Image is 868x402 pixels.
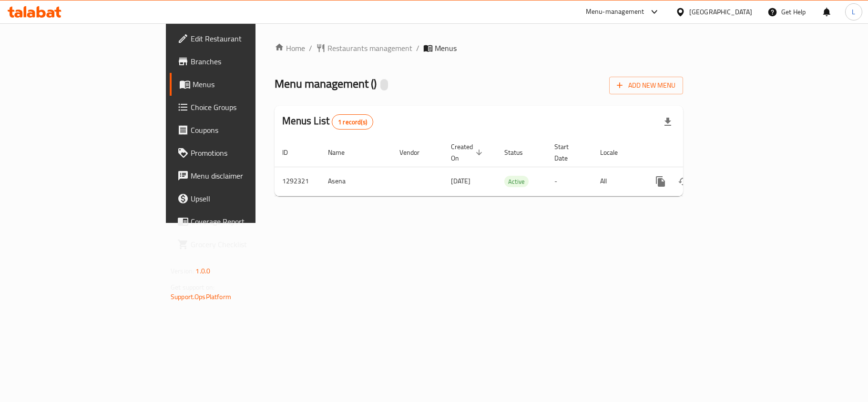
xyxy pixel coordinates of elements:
h2: Menus List [282,114,373,130]
span: Version: [171,265,194,277]
span: Edit Restaurant [191,33,303,44]
span: Choice Groups [191,101,303,113]
div: Total records count [332,114,373,130]
span: Locale [600,147,630,158]
div: [GEOGRAPHIC_DATA] [689,7,752,17]
span: Name [328,147,357,158]
button: more [649,170,672,193]
a: Restaurants management [316,42,412,54]
th: Actions [642,138,748,167]
div: Active [504,176,529,187]
span: Restaurants management [327,42,412,54]
span: Vendor [399,147,432,158]
span: Add New Menu [617,80,675,91]
span: L [852,7,855,17]
td: All [592,167,642,196]
a: Choice Groups [170,96,311,119]
td: Asena [320,167,392,196]
span: Active [504,176,529,187]
button: Change Status [672,170,695,193]
span: Start Date [554,141,581,164]
div: Export file [656,111,679,133]
span: Promotions [191,147,303,159]
span: Coupons [191,124,303,136]
nav: breadcrumb [275,42,683,54]
a: Edit Restaurant [170,27,311,50]
span: Status [504,147,535,158]
span: ID [282,147,300,158]
table: enhanced table [275,138,748,196]
a: Coverage Report [170,210,311,233]
span: 1.0.0 [195,265,210,277]
div: Menu-management [586,6,644,18]
span: Menus [193,79,303,90]
a: Menu disclaimer [170,164,311,187]
span: Coverage Report [191,216,303,227]
span: Upsell [191,193,303,204]
a: Support.OpsPlatform [171,291,231,303]
span: Branches [191,56,303,67]
span: Created On [451,141,485,164]
span: [DATE] [451,175,470,187]
td: - [547,167,592,196]
a: Branches [170,50,311,73]
a: Upsell [170,187,311,210]
span: Menus [435,42,457,54]
a: Grocery Checklist [170,233,311,256]
span: Menu management ( ) [275,73,377,94]
a: Menus [170,73,311,96]
a: Coupons [170,119,311,141]
span: Get support on: [171,281,214,293]
button: Add New Menu [609,77,683,94]
span: 1 record(s) [332,118,373,127]
span: Menu disclaimer [191,170,303,181]
li: / [416,42,419,54]
span: Grocery Checklist [191,239,303,250]
a: Promotions [170,141,311,164]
